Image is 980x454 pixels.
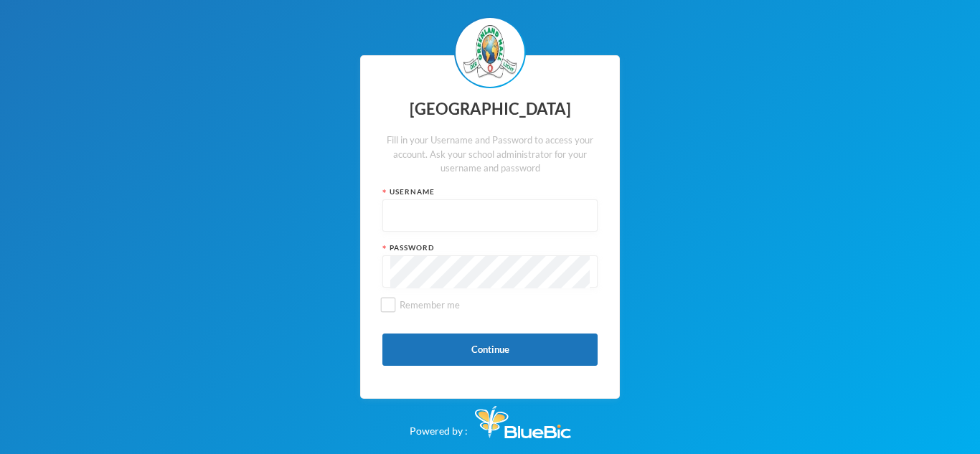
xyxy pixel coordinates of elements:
[382,133,598,176] div: Fill in your Username and Password to access your account. Ask your school administrator for your...
[382,186,598,197] div: Username
[382,95,598,123] div: [GEOGRAPHIC_DATA]
[382,334,598,366] button: Continue
[410,399,571,438] div: Powered by :
[475,406,571,438] img: Bluebic
[382,242,598,253] div: Password
[394,299,466,311] span: Remember me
